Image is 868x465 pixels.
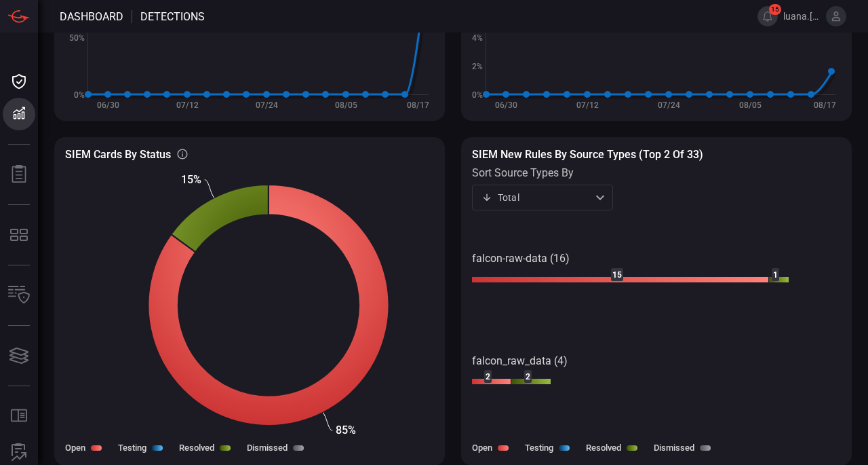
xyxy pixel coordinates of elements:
[472,252,570,265] text: falcon-raw-data (16)
[654,443,694,453] label: Dismissed
[495,100,517,110] text: 06/30
[65,443,85,453] label: Open
[407,100,429,110] text: 08/17
[757,6,778,26] button: 15
[3,158,35,191] button: Reports
[176,100,199,110] text: 07/12
[60,10,123,23] span: Dashboard
[69,33,85,43] text: 50%
[336,424,356,436] text: 85%
[472,33,483,43] text: 4%
[739,100,762,110] text: 08/05
[472,443,492,453] label: Open
[247,443,288,453] label: Dismissed
[658,100,680,110] text: 07/24
[179,443,214,453] label: Resolved
[814,100,836,110] text: 08/17
[526,372,530,382] text: 2
[576,100,599,110] text: 07/12
[65,148,171,161] h3: SIEM Cards By Status
[74,90,85,100] text: 0%
[3,339,35,372] button: Cards
[612,270,622,280] text: 15
[472,90,483,100] text: 0%
[769,4,781,15] span: 15
[472,62,483,71] text: 2%
[481,191,591,204] div: Total
[783,11,821,22] span: luana.[PERSON_NAME]
[335,100,357,110] text: 08/05
[3,279,35,312] button: Inventory
[525,443,553,453] label: Testing
[3,400,35,432] button: Rule Catalog
[3,98,35,130] button: Detections
[118,443,146,453] label: Testing
[472,166,613,179] label: sort source types by
[3,65,35,98] button: Dashboard
[472,148,841,161] h3: SIEM New rules by source types (Top 2 of 33)
[472,354,568,367] text: falcon_raw_data (4)
[97,100,119,110] text: 06/30
[140,10,205,23] span: Detections
[256,100,278,110] text: 07/24
[3,219,35,251] button: MITRE - Detection Posture
[586,443,621,453] label: Resolved
[181,173,201,186] text: 15%
[773,270,778,280] text: 1
[486,372,490,382] text: 2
